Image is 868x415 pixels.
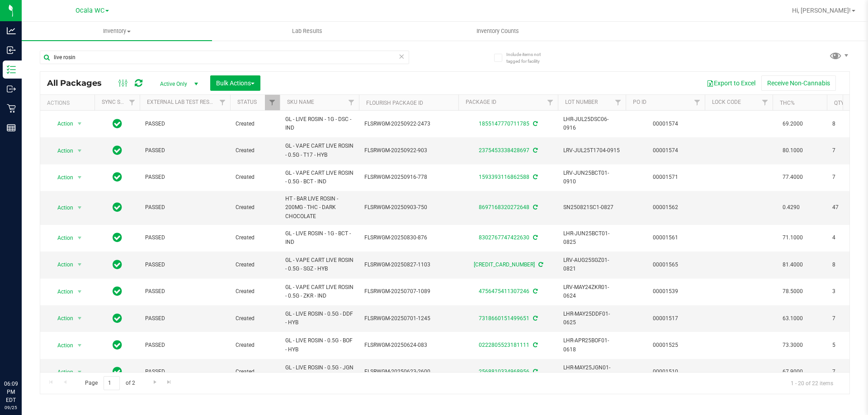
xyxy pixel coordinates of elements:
span: PASSED [145,314,225,323]
span: In Sync [113,285,122,298]
span: 0.4290 [778,201,804,214]
span: In Sync [113,171,122,183]
span: Created [236,120,274,128]
span: PASSED [145,368,225,376]
span: 47 [832,203,867,212]
span: 78.5000 [778,285,807,298]
span: PASSED [145,120,225,128]
span: GL - VAPE CART LIVE ROSIN - 0.5G - T17 - HYB [285,142,354,159]
span: GL - VAPE CART LIVE ROSIN - 0.5G - SGZ - HYB [285,256,354,273]
a: External Lab Test Result [147,99,218,105]
span: Sync from Compliance System [532,121,538,127]
span: Created [236,261,274,269]
a: 00001565 [653,261,678,268]
span: 81.4000 [778,258,807,271]
button: Receive Non-Cannabis [761,75,836,91]
p: 09/25 [4,404,18,411]
span: PASSED [145,146,225,155]
span: FLSRWGM-20250830-876 [364,233,453,242]
inline-svg: Analytics [7,26,16,35]
span: Created [236,233,274,242]
span: SN250821SC1-0827 [563,203,620,212]
span: GL - LIVE ROSIN - 0.5G - DDF - HYB [285,310,354,327]
span: GL - LIVE ROSIN - 0.5G - JGN - HYB [285,364,354,381]
span: In Sync [113,258,122,271]
span: LHR-JUL25DSC06-0916 [563,115,620,132]
inline-svg: Reports [7,123,16,132]
span: Lab Results [280,27,335,35]
span: Created [236,314,274,323]
span: Clear [398,51,405,62]
span: In Sync [113,201,122,214]
a: Qty [834,100,844,106]
span: Action [49,145,74,157]
span: In Sync [113,312,122,325]
span: 7 [832,368,867,376]
span: FLSRWGM-20250623-2600 [364,368,453,376]
span: Action [49,201,74,214]
span: 73.3000 [778,339,807,352]
a: Status [237,99,257,105]
span: Action [49,285,74,298]
a: 8697168320272648 [479,204,529,210]
span: Sync from Compliance System [532,174,538,180]
span: select [74,339,85,352]
a: Go to the last page [163,376,176,388]
p: 06:09 PM EDT [4,380,18,404]
span: Inventory Counts [464,27,531,35]
a: PO ID [633,99,646,105]
span: Inventory [22,27,212,35]
span: Sync from Compliance System [537,261,543,268]
a: [CREDIT_CARD_NUMBER] [474,261,535,268]
span: Created [236,203,274,212]
a: 8302767747422630 [479,234,529,241]
span: Action [49,339,74,352]
a: Inventory Counts [402,22,593,41]
a: 00001561 [653,234,678,241]
span: select [74,117,85,130]
span: FLSRWGM-20250903-750 [364,203,453,212]
a: 0222805523181111 [479,342,529,348]
span: 71.1000 [778,231,807,244]
span: 4 [832,233,867,242]
span: Action [49,171,74,184]
span: Ocala WC [75,7,104,14]
a: 2375453338428697 [479,147,529,154]
span: LRV-JUL25T1704-0915 [563,146,620,155]
span: In Sync [113,365,122,378]
span: 3 [832,287,867,296]
a: 4756475411307246 [479,288,529,294]
span: 63.1000 [778,312,807,325]
span: FLSRWGM-20250922-2473 [364,120,453,128]
span: FLSRWGM-20250916-778 [364,173,453,182]
a: Lot Number [565,99,598,105]
button: Export to Excel [701,75,761,91]
inline-svg: Retail [7,104,16,113]
span: 77.4000 [778,171,807,184]
span: Include items not tagged for facility [506,51,552,65]
a: 00001574 [653,147,678,154]
span: 69.2000 [778,117,807,131]
span: select [74,171,85,184]
span: Created [236,341,274,350]
a: Filter [215,95,230,110]
a: Filter [758,95,773,110]
a: Package ID [466,99,496,105]
span: In Sync [113,231,122,244]
a: 2568810334968956 [479,368,529,375]
span: select [74,201,85,214]
a: 7318660151499651 [479,315,529,322]
span: select [74,145,85,157]
span: select [74,258,85,271]
span: Created [236,173,274,182]
span: LRV-JUN25BCT01-0910 [563,169,620,186]
span: Created [236,287,274,296]
span: GL - LIVE ROSIN - 1G - DSC - IND [285,115,354,132]
span: FLSRWGM-20250707-1089 [364,287,453,296]
a: 1855147770711785 [479,121,529,127]
a: Filter [265,95,280,110]
span: LRV-AUG25SGZ01-0821 [563,256,620,273]
span: PASSED [145,287,225,296]
a: 00001517 [653,315,678,322]
a: 00001510 [653,368,678,375]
